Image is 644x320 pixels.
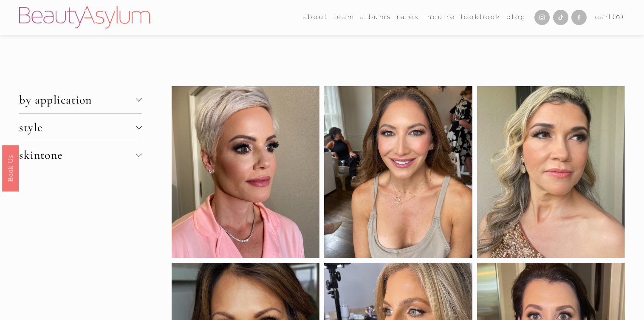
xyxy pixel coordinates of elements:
[333,11,355,23] span: team
[19,120,136,135] span: style
[424,11,456,24] a: Inquire
[19,141,141,168] button: skintone
[595,11,625,23] a: 0 items in cart
[19,148,136,162] span: skintone
[303,11,328,24] a: folder dropdown
[553,10,568,25] a: TikTok
[397,11,419,24] a: Rates
[19,114,141,141] button: style
[19,6,150,28] img: Beauty Asylum | Bridal Hair &amp; Makeup Charlotte &amp; Atlanta
[571,10,587,25] a: Facebook
[613,13,624,21] span: ( )
[534,10,550,25] a: Instagram
[2,145,19,191] a: Book Us
[461,11,501,24] a: Lookbook
[506,11,526,24] a: Blog
[360,11,392,24] a: albums
[19,86,141,113] button: by application
[333,11,355,24] a: folder dropdown
[19,93,136,107] span: by application
[616,13,621,21] span: 0
[303,11,328,23] span: about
